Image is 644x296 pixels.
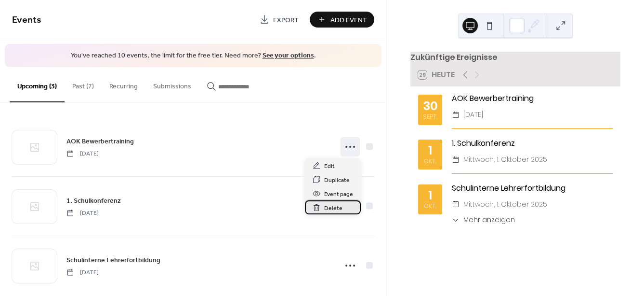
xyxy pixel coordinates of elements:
span: [DATE] [66,149,99,158]
span: Export [273,15,299,25]
span: [DATE] [463,109,483,121]
span: AOK Bewerbertraining [66,136,134,146]
span: Duplicate [324,175,350,185]
div: 1 [428,189,432,201]
button: Recurring [102,67,145,101]
div: AOK Bewerbertraining [452,93,613,104]
span: Delete [324,203,342,213]
span: Events [12,11,41,29]
div: Okt. [424,203,436,210]
span: Mittwoch, 1. Oktober 2025 [463,199,547,211]
div: 30 [423,100,438,112]
div: ​ [452,154,460,166]
button: ​Mehr anzeigen [452,215,515,225]
span: [DATE] [66,209,99,217]
button: Submissions [145,67,199,101]
button: Upcoming (3) [10,67,65,102]
div: ​ [452,215,460,225]
div: Zukünftige Ereignisse [410,52,620,63]
span: Edit [324,161,335,171]
a: AOK Bewerbertraining [66,136,134,147]
span: Mittwoch, 1. Oktober 2025 [463,154,547,166]
div: ​ [452,199,460,211]
a: 1. Schulkonferenz [66,195,121,206]
span: Mehr anzeigen [463,215,515,225]
a: See your options [263,49,314,62]
div: 1 [428,144,432,156]
span: 1. Schulkonferenz [66,196,121,206]
a: Schulinterne Lehrerfortbildung [66,254,160,266]
div: Sept. [423,114,437,120]
span: Event page [324,189,353,199]
div: Okt. [424,158,436,165]
div: ​ [452,109,460,121]
span: You've reached 10 events, the limit for the free tier. Need more? . [14,51,372,61]
a: Export [252,12,306,28]
button: Past (7) [65,67,102,101]
span: [DATE] [66,268,99,277]
div: 1. Schulkonferenz [452,138,613,149]
div: Schulinterne Lehrerfortbildung [452,183,613,194]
